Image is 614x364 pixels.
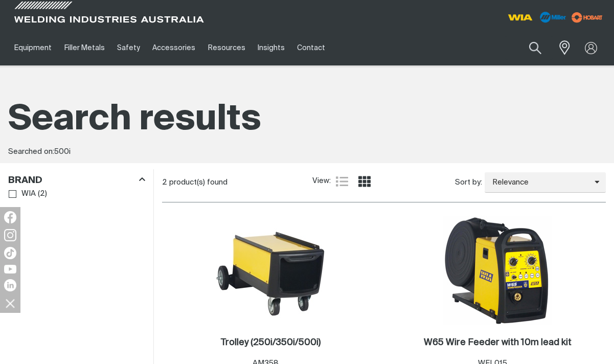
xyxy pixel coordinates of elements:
[146,30,201,65] a: Accessories
[4,211,16,223] img: Facebook
[505,36,553,60] input: Product name or item number...
[21,188,36,200] span: WIA
[312,175,331,187] span: View:
[58,30,110,65] a: Filler Metals
[2,294,19,312] img: hide socials
[221,337,321,349] a: Trolley (250i/350i/500i)
[8,169,145,201] aside: Filters
[162,177,312,188] div: 2
[162,169,606,195] section: Product list controls
[4,229,16,241] img: Instagram
[38,188,47,200] span: ( 2 )
[518,36,553,60] button: Search products
[8,173,145,187] div: Brand
[9,187,36,201] a: WIA
[4,247,16,259] img: TikTok
[8,146,606,158] div: Searched on:
[169,178,228,186] span: product(s) found
[291,30,331,65] a: Contact
[202,30,252,65] a: Resources
[252,30,291,65] a: Insights
[54,148,71,155] span: 500i
[424,338,572,347] h2: W65 Wire Feeder with 10m lead kit
[4,279,16,291] img: LinkedIn
[455,177,482,189] span: Sort by:
[568,10,606,25] img: miller
[443,216,552,325] img: W65 Wire Feeder with 10m lead kit
[111,30,146,65] a: Safety
[8,30,58,65] a: Equipment
[424,337,572,349] a: W65 Wire Feeder with 10m lead kit
[8,175,42,187] h3: Brand
[8,30,457,65] nav: Main
[4,265,16,274] img: YouTube
[485,177,595,189] span: Relevance
[9,187,145,201] ul: Brand
[221,338,321,347] h2: Trolley (250i/350i/500i)
[8,97,606,143] h1: Search results
[336,175,348,188] a: List view
[216,216,325,325] img: Trolley (250i/350i/500i)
